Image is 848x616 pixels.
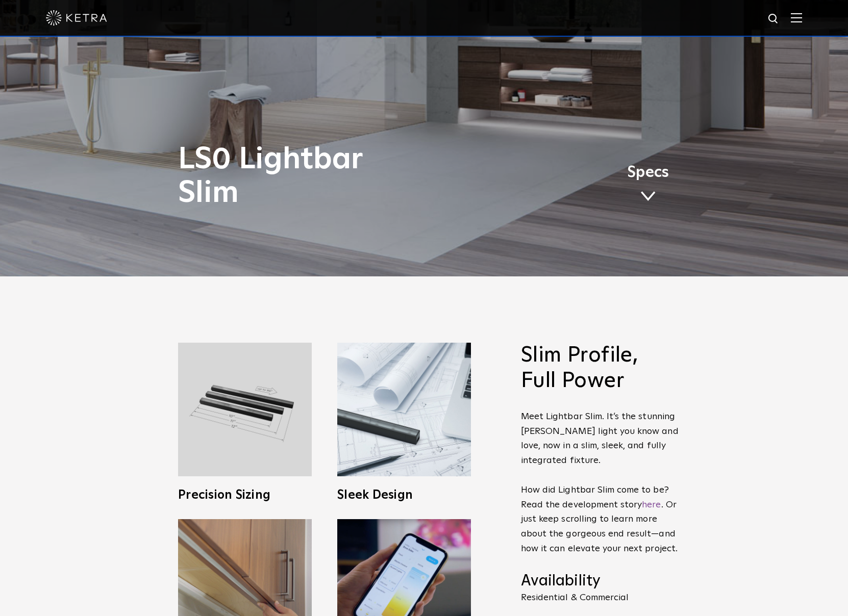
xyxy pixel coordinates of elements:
a: Specs [627,165,669,205]
img: search icon [767,13,780,25]
h2: Slim Profile, Full Power [521,343,679,394]
img: L30_Custom_Length_Black-2 [178,343,312,476]
h4: Availability [521,572,679,591]
p: Meet Lightbar Slim. It’s the stunning [PERSON_NAME] light you know and love, now in a slim, sleek... [521,409,679,556]
span: Specs [627,165,669,180]
img: L30_SlimProfile [337,343,471,476]
a: here [642,500,661,509]
h1: LS0 Lightbar Slim [178,143,466,210]
h3: Sleek Design [337,489,471,501]
p: Residential & Commercial [521,593,679,602]
img: Hamburger%20Nav.svg [791,13,802,22]
h3: Precision Sizing [178,489,312,501]
img: ketra-logo-2019-white [46,10,107,25]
